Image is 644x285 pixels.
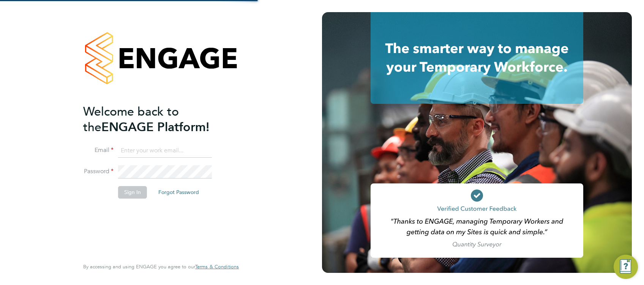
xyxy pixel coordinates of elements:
span: By accessing and using ENGAGE you agree to our [83,263,239,270]
button: Sign In [118,186,147,198]
span: Welcome back to the [83,104,179,135]
button: Engage Resource Center [614,255,638,279]
a: Terms & Conditions [195,264,239,270]
label: Email [83,146,114,154]
h2: ENGAGE Platform! [83,104,231,135]
input: Enter your work email... [118,144,212,158]
span: Terms & Conditions [195,263,239,270]
button: Forgot Password [152,186,205,198]
label: Password [83,168,114,175]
